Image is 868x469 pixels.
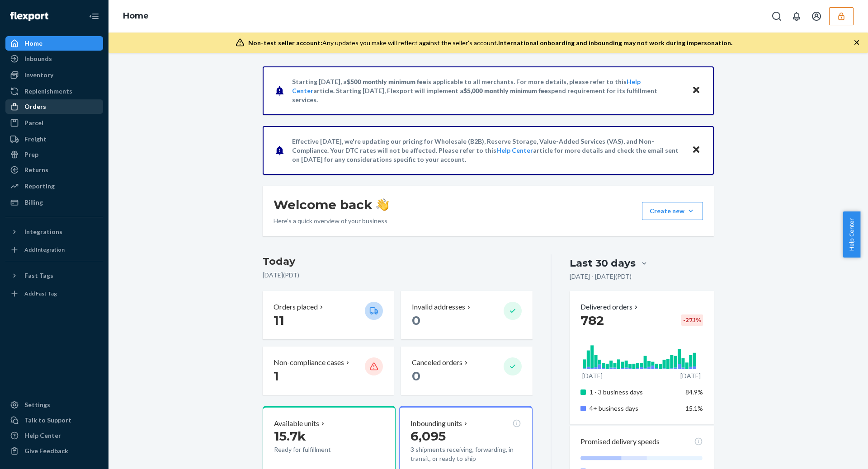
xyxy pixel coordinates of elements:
div: Billing [24,198,43,207]
p: [DATE] [680,371,701,380]
a: Help Center [5,428,103,443]
div: Talk to Support [24,416,71,425]
span: 782 [580,313,604,328]
span: $500 monthly minimum fee [347,78,426,85]
button: Non-compliance cases 1 [263,347,394,395]
span: International onboarding and inbounding may not work during impersonation. [498,39,732,47]
a: Inventory [5,68,103,82]
div: Any updates you make will reflect against the seller's account. [248,38,732,47]
div: Inbounds [24,54,52,63]
p: 1 - 3 business days [590,388,679,397]
button: Open Search Box [768,7,786,25]
div: Returns [24,165,48,174]
img: Flexport logo [10,12,48,21]
div: Fast Tags [24,271,53,280]
p: Ready for fulfillment [274,445,358,454]
span: 84.9% [685,388,703,396]
div: Parcel [24,118,43,127]
img: hand-wave emoji [376,198,389,211]
button: Integrations [5,225,103,239]
button: Invalid addresses 0 [401,291,532,339]
a: Replenishments [5,84,103,98]
button: Help Center [843,211,860,258]
p: Promised delivery speeds [580,436,660,447]
a: Orders [5,99,103,114]
button: Close Navigation [85,7,103,25]
div: Help Center [24,431,61,440]
a: Prep [5,147,103,162]
a: Reporting [5,179,103,193]
div: Replenishments [24,87,72,96]
p: Orders placed [274,302,318,312]
button: Create new [642,202,703,220]
p: 4+ business days [590,404,679,413]
a: Home [123,11,149,21]
button: Open account menu [807,7,826,25]
a: Returns [5,163,103,177]
div: Integrations [24,227,62,236]
div: Inventory [24,70,53,80]
h1: Welcome back [274,197,389,213]
span: 6,095 [410,428,446,444]
button: Close [690,144,702,157]
button: Delivered orders [580,302,640,312]
div: Freight [24,135,47,144]
div: -27.1 % [681,314,703,326]
div: Orders [24,102,46,111]
span: Chat [21,6,40,14]
button: Open notifications [788,7,806,25]
p: Available units [274,418,319,429]
a: Freight [5,132,103,146]
p: Inbounding units [410,418,462,429]
div: Reporting [24,182,55,191]
p: Starting [DATE], a is applicable to all merchants. For more details, please refer to this article... [292,77,683,104]
a: Inbounds [5,52,103,66]
button: Canceled orders 0 [401,347,532,395]
span: $5,000 monthly minimum fee [463,87,548,94]
div: Home [24,39,42,48]
button: Orders placed 11 [263,291,394,339]
div: Last 30 days [570,256,636,270]
a: Help Center [496,146,533,154]
h3: Today [263,254,533,269]
button: Give Feedback [5,444,103,458]
p: Canceled orders [412,357,462,368]
div: Settings [24,400,50,409]
div: Add Fast Tag [24,290,57,297]
span: Non-test seller account: [248,39,322,47]
button: Talk to Support [5,413,103,427]
p: Here’s a quick overview of your business [274,216,389,225]
span: 0 [412,313,420,328]
span: 11 [274,313,284,328]
a: Parcel [5,116,103,130]
a: Home [5,36,103,51]
ol: breadcrumbs [116,3,156,29]
span: 1 [274,368,279,384]
span: 0 [412,368,420,384]
span: 15.1% [685,404,703,412]
p: [DATE] [582,371,603,380]
div: Add Integration [24,246,65,253]
a: Add Fast Tag [5,286,103,301]
a: Billing [5,195,103,210]
button: Close [690,84,702,97]
span: 15.7k [274,428,306,444]
p: Non-compliance cases [274,357,344,368]
p: [DATE] ( PDT ) [263,271,533,280]
p: Invalid addresses [412,302,465,312]
a: Add Integration [5,243,103,257]
p: 3 shipments receiving, forwarding, in transit, or ready to ship [410,445,521,463]
div: Prep [24,150,38,159]
a: Settings [5,398,103,412]
button: Fast Tags [5,268,103,283]
div: Give Feedback [24,446,68,455]
p: Effective [DATE], we're updating our pricing for Wholesale (B2B), Reserve Storage, Value-Added Se... [292,137,683,164]
p: [DATE] - [DATE] ( PDT ) [570,272,632,281]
